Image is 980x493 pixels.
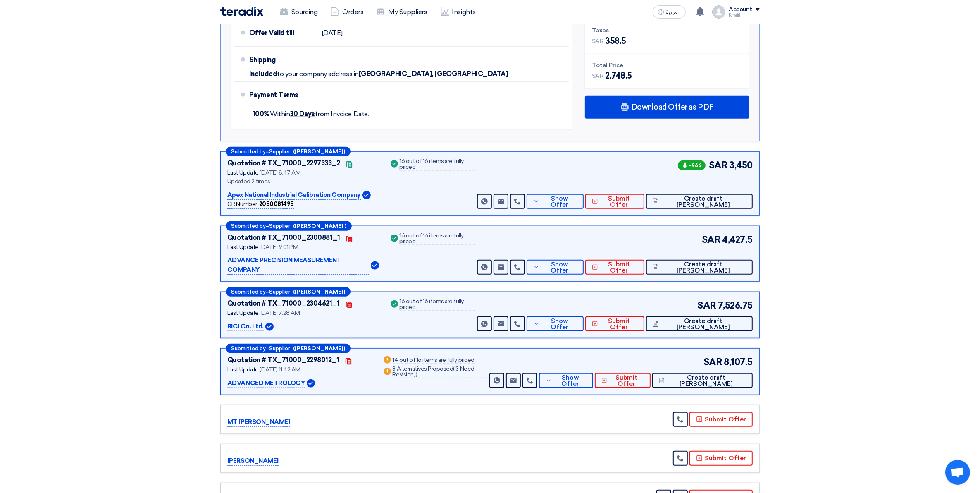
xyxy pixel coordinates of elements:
p: ADVANCED METROLOGY [227,378,305,388]
div: Quotation # TX_71000_2304621_1 [227,299,340,309]
b: ([PERSON_NAME]) [293,289,345,294]
span: Supplier [269,223,290,229]
div: Quotation # TX_71000_2297333_2 [227,158,340,168]
a: My Suppliers [370,3,434,21]
button: Show Offer [527,260,584,275]
button: Submit Offer [689,451,753,466]
span: 8,107.5 [724,355,753,369]
button: Submit Offer [689,412,753,427]
img: Verified Account [371,261,379,270]
div: 16 out of 16 items are fully priced [400,233,476,245]
span: Show Offer [542,196,577,208]
span: 7,526.75 [718,299,753,312]
b: ([PERSON_NAME]) [293,346,345,351]
div: Quotation # TX_71000_2300881_1 [227,233,340,243]
span: 2,748.5 [605,69,632,82]
span: Supplier [269,346,290,351]
span: SAR [709,158,728,172]
p: [PERSON_NAME] [227,456,279,466]
span: Last Update [227,169,259,176]
span: Submit Offer [600,196,638,208]
span: Supplier [269,149,290,154]
div: Account [729,6,752,13]
span: [DATE] 9:01 PM [260,244,298,251]
img: Verified Account [307,379,315,388]
span: Download Offer as PDF [631,103,713,111]
a: Insights [434,3,482,21]
span: Supplier [269,289,290,294]
span: Last Update [227,309,259,316]
span: Create draft [PERSON_NAME] [661,196,746,208]
button: Show Offer [527,316,584,331]
span: Submitted by [231,223,266,229]
p: MT [PERSON_NAME] [227,417,290,427]
div: Khalil [729,13,760,17]
span: [GEOGRAPHIC_DATA], [GEOGRAPHIC_DATA] [359,70,508,78]
span: SAR [697,299,716,312]
span: Within from Invoice Date. [253,110,369,118]
span: Create draft [PERSON_NAME] [667,375,746,387]
button: Submit Offer [585,260,644,275]
p: Apex National Industrial Calibration Company [227,190,361,200]
span: Last Update [227,244,259,251]
div: 14 out of 16 items are fully priced [393,357,475,364]
span: Submit Offer [600,261,638,274]
span: SAR [592,37,604,45]
div: 16 out of 16 items are fully priced [400,299,476,311]
button: Create draft [PERSON_NAME] [646,260,753,275]
span: Submitted by [231,346,266,351]
div: – [226,147,351,156]
span: -966 [678,160,706,170]
span: Show Offer [542,318,577,330]
div: Updated 2 times [227,177,379,186]
span: to your company address in [277,70,359,78]
span: Create draft [PERSON_NAME] [661,318,746,330]
img: Verified Account [265,323,274,331]
a: Open chat [945,460,970,485]
div: – [226,344,351,353]
button: Create draft [PERSON_NAME] [646,316,753,331]
span: [DATE] 11:42 AM [260,366,300,373]
span: [DATE] 7:28 AM [260,309,300,316]
div: Shipping [249,50,315,70]
div: 16 out of 16 items are fully priced [400,158,476,171]
span: 3 Need Revision, [393,365,475,378]
b: ([PERSON_NAME] ) [293,223,346,229]
div: 3 Alternatives Proposed [393,366,488,378]
span: 4,427.5 [722,233,753,247]
span: العربية [666,10,681,15]
button: Show Offer [539,373,593,388]
button: Create draft [PERSON_NAME] [646,194,753,209]
span: Submitted by [231,289,266,294]
span: SAR [702,233,721,247]
img: Teradix logo [220,7,263,16]
img: profile_test.png [712,5,725,19]
span: Last Update [227,366,259,373]
b: ([PERSON_NAME]) [293,149,345,154]
button: العربية [653,5,686,19]
span: SAR [592,72,604,80]
span: Show Offer [542,261,577,274]
span: Included [249,70,277,78]
img: Verified Account [362,191,371,199]
button: Show Offer [527,194,584,209]
div: – [226,221,352,231]
span: ( [453,365,455,372]
span: 358.5 [605,35,626,47]
button: Submit Offer [595,373,651,388]
p: ADVANCE PRECISION MEASUREMENT COMPANY. [227,256,369,275]
button: Submit Offer [585,194,644,209]
span: Create draft [PERSON_NAME] [661,261,746,274]
strong: 100% [253,110,270,118]
div: Total Price [592,61,742,69]
span: [DATE] 8:47 AM [260,169,300,176]
span: Submit Offer [609,375,644,387]
div: Payment Terms [249,85,559,105]
span: [DATE] [322,29,342,37]
span: 3,450 [729,158,753,172]
div: Taxes [592,26,742,35]
span: Submitted by [231,149,266,154]
div: CR Number : [227,200,294,209]
p: RICI Co. Ltd. [227,322,264,332]
button: Create draft [PERSON_NAME] [652,373,753,388]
